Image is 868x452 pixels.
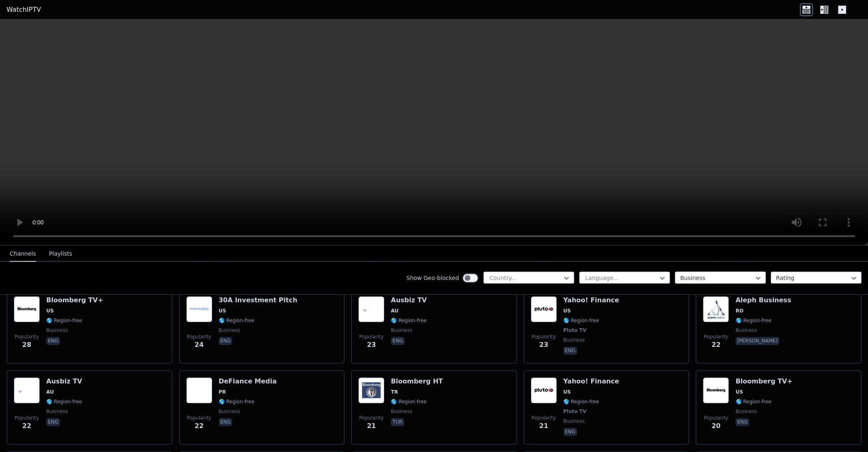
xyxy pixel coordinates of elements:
img: Ausbiz TV [358,296,384,322]
span: 🌎 Region-free [391,398,426,405]
span: RO [735,308,743,314]
h6: Yahoo! Finance [563,296,619,304]
span: 🌎 Region-free [46,317,82,324]
span: Pluto TV [563,408,586,415]
span: US [735,389,743,395]
span: business [735,327,757,334]
img: Aleph Business [703,296,729,322]
span: AU [391,308,398,314]
span: US [46,308,54,314]
h6: Bloomberg TV+ [46,296,103,304]
span: 🌎 Region-free [219,398,254,405]
h6: DeFiance Media [219,377,277,385]
p: eng [563,428,577,436]
button: Playlists [49,246,72,262]
span: business [735,408,757,415]
h6: Bloomberg TV+ [735,377,792,385]
span: business [219,327,240,334]
span: AU [46,389,54,395]
h6: Yahoo! Finance [563,377,619,385]
span: Popularity [15,334,39,340]
span: 28 [22,340,31,350]
button: Channels [10,246,36,262]
span: 🌎 Region-free [563,317,599,324]
span: 🌎 Region-free [563,398,599,405]
span: 23 [539,340,548,350]
img: Ausbiz TV [14,377,40,403]
p: eng [219,418,233,426]
span: US [563,389,571,395]
img: Bloomberg TV+ [703,377,729,403]
img: DeFiance Media [186,377,212,403]
label: Show Geo-blocked [406,274,459,282]
img: Bloomberg HT [358,377,384,403]
p: tur [391,418,404,426]
span: Popularity [359,334,383,340]
span: business [391,408,412,415]
span: Pluto TV [563,327,586,334]
span: 🌎 Region-free [735,317,771,324]
span: 21 [367,421,376,431]
p: eng [563,347,577,355]
span: 🌎 Region-free [391,317,426,324]
span: US [563,308,571,314]
span: 🌎 Region-free [46,398,82,405]
p: eng [735,418,749,426]
span: TR [391,389,398,395]
h6: Aleph Business [735,296,791,304]
p: eng [391,337,405,345]
p: [PERSON_NAME] [735,337,779,345]
span: 22 [194,421,203,431]
span: 20 [711,421,720,431]
span: Popularity [704,415,728,421]
span: 22 [711,340,720,350]
h6: Bloomberg HT [391,377,443,385]
span: US [219,308,226,314]
a: WatchIPTV [6,5,41,15]
img: 30A Investment Pitch [186,296,212,322]
span: 23 [367,340,376,350]
span: 🌎 Region-free [735,398,771,405]
span: Popularity [187,415,211,421]
h6: Ausbiz TV [46,377,82,385]
span: Popularity [15,415,39,421]
span: business [46,327,68,334]
span: business [563,337,585,343]
span: 24 [194,340,203,350]
p: eng [46,337,60,345]
span: business [563,418,585,424]
h6: Ausbiz TV [391,296,426,304]
img: Yahoo! Finance [531,377,557,403]
span: 22 [22,421,31,431]
span: Popularity [359,415,383,421]
p: eng [46,418,60,426]
span: Popularity [187,334,211,340]
p: eng [219,337,233,345]
span: 21 [539,421,548,431]
img: Bloomberg TV+ [14,296,40,322]
span: business [391,327,412,334]
h6: 30A Investment Pitch [219,296,297,304]
span: business [46,408,68,415]
span: Popularity [532,415,556,421]
span: PR [219,389,226,395]
img: Yahoo! Finance [531,296,557,322]
span: 🌎 Region-free [219,317,254,324]
span: Popularity [532,334,556,340]
span: business [219,408,240,415]
span: Popularity [704,334,728,340]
